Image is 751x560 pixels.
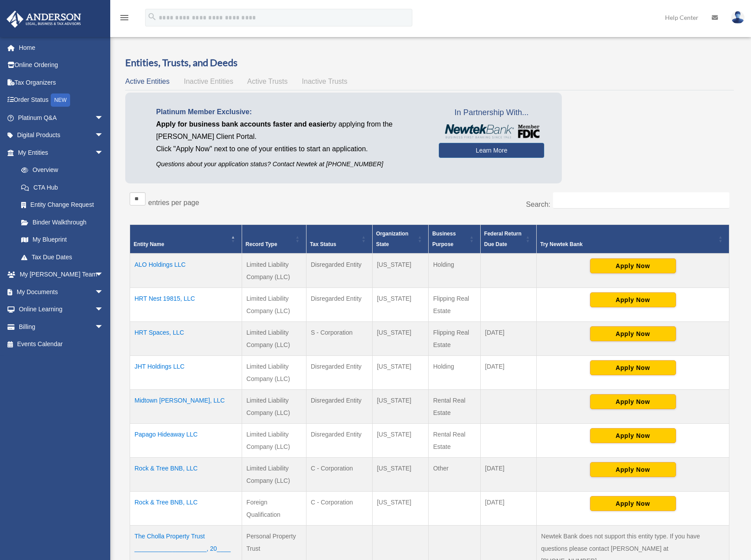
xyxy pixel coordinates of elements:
[95,109,112,127] span: arrow_drop_down
[590,496,676,511] button: Apply Now
[590,462,676,477] button: Apply Now
[130,225,242,254] th: Entity Name: Activate to invert sorting
[130,458,242,492] td: Rock & Tree BNB, LLC
[372,322,429,356] td: [US_STATE]
[376,231,408,247] span: Organization State
[156,159,426,170] p: Questions about your application status? Contact Newtek at [PHONE_NUMBER]
[429,225,481,254] th: Business Purpose: Activate to sort
[372,424,429,458] td: [US_STATE]
[6,336,117,353] a: Events Calendar
[540,239,716,250] span: Try Newtek Bank
[6,318,117,336] a: Billingarrow_drop_down
[429,322,481,356] td: Flipping Real Estate
[439,106,544,120] span: In Partnership With...
[6,266,117,284] a: My [PERSON_NAME] Teamarrow_drop_down
[246,241,277,247] span: Record Type
[306,458,372,492] td: C - Corporation
[429,254,481,288] td: Holding
[590,326,676,341] button: Apply Now
[6,127,117,144] a: Digital Productsarrow_drop_down
[12,248,112,266] a: Tax Due Dates
[130,390,242,424] td: Midtown [PERSON_NAME], LLC
[6,56,117,74] a: Online Ordering
[432,231,456,247] span: Business Purpose
[310,241,336,247] span: Tax Status
[443,124,540,138] img: NewtekBankLogoSM.png
[480,225,536,254] th: Federal Return Due Date: Activate to sort
[439,143,544,158] a: Learn More
[95,283,112,301] span: arrow_drop_down
[372,458,429,492] td: [US_STATE]
[242,424,306,458] td: Limited Liability Company (LLC)
[429,288,481,322] td: Flipping Real Estate
[242,322,306,356] td: Limited Liability Company (LLC)
[12,161,108,179] a: Overview
[372,288,429,322] td: [US_STATE]
[125,56,734,70] h3: Entities, Trusts, and Deeds
[590,394,676,409] button: Apply Now
[731,11,744,24] img: User Pic
[6,301,117,318] a: Online Learningarrow_drop_down
[306,390,372,424] td: Disregarded Entity
[12,213,112,231] a: Binder Walkthrough
[134,241,164,247] span: Entity Name
[12,231,112,249] a: My Blueprint
[156,143,426,155] p: Click "Apply Now" next to one of your entities to start an application.
[247,78,288,85] span: Active Trusts
[242,492,306,526] td: Foreign Qualification
[156,106,426,118] p: Platinum Member Exclusive:
[526,201,550,208] label: Search:
[119,12,130,23] i: menu
[4,11,84,28] img: Anderson Advisors Platinum Portal
[242,356,306,390] td: Limited Liability Company (LLC)
[156,118,426,143] p: by applying from the [PERSON_NAME] Client Portal.
[480,356,536,390] td: [DATE]
[306,424,372,458] td: Disregarded Entity
[130,254,242,288] td: ALO Holdings LLC
[429,458,481,492] td: Other
[6,283,117,301] a: My Documentsarrow_drop_down
[156,120,329,128] span: Apply for business bank accounts faster and easier
[590,292,676,307] button: Apply Now
[242,390,306,424] td: Limited Liability Company (LLC)
[242,288,306,322] td: Limited Liability Company (LLC)
[306,322,372,356] td: S - Corporation
[130,322,242,356] td: HRT Spaces, LLC
[130,492,242,526] td: Rock & Tree BNB, LLC
[6,74,117,91] a: Tax Organizers
[242,458,306,492] td: Limited Liability Company (LLC)
[590,360,676,375] button: Apply Now
[372,225,429,254] th: Organization State: Activate to sort
[484,231,522,247] span: Federal Return Due Date
[590,428,676,443] button: Apply Now
[119,15,130,23] a: menu
[372,356,429,390] td: [US_STATE]
[184,78,233,85] span: Inactive Entities
[12,196,112,214] a: Entity Change Request
[6,109,117,127] a: Platinum Q&Aarrow_drop_down
[429,424,481,458] td: Rental Real Estate
[480,322,536,356] td: [DATE]
[95,127,112,145] span: arrow_drop_down
[95,266,112,284] span: arrow_drop_down
[6,144,112,161] a: My Entitiesarrow_drop_down
[480,492,536,526] td: [DATE]
[537,225,729,254] th: Try Newtek Bank : Activate to sort
[6,39,117,56] a: Home
[12,179,112,196] a: CTA Hub
[6,91,117,109] a: Order StatusNEW
[242,254,306,288] td: Limited Liability Company (LLC)
[306,254,372,288] td: Disregarded Entity
[306,288,372,322] td: Disregarded Entity
[480,458,536,492] td: [DATE]
[372,254,429,288] td: [US_STATE]
[302,78,347,85] span: Inactive Trusts
[306,225,372,254] th: Tax Status: Activate to sort
[429,390,481,424] td: Rental Real Estate
[125,78,169,85] span: Active Entities
[95,318,112,336] span: arrow_drop_down
[306,356,372,390] td: Disregarded Entity
[130,424,242,458] td: Papago Hideaway LLC
[95,144,112,162] span: arrow_drop_down
[306,492,372,526] td: C - Corporation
